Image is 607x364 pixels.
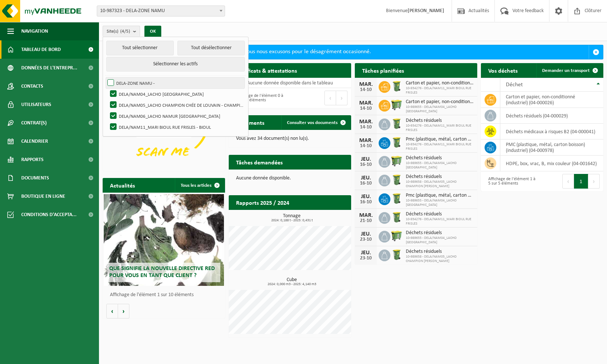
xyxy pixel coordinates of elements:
[358,200,373,205] div: 16-10
[108,121,244,132] label: DELA/NAM11_MARI BIOUL RUE FRISLES - BIOUL
[500,124,603,139] td: déchets médicaux à risques B2 (04-000041)
[390,136,403,149] img: WB-0240-HPE-GN-50
[358,218,373,223] div: 21-10
[358,175,373,181] div: JEU.
[358,125,373,130] div: 14-10
[406,249,474,255] span: Déchets résiduels
[406,217,474,226] span: 10-934276 - DELA/NAM11_MARI BIOUL RUE FRISLES
[107,26,130,37] span: Site(s)
[485,173,538,189] div: Affichage de l'élément 1 à 5 sur 5 éléments
[21,22,48,40] span: Navigation
[406,211,474,217] span: Déchets résiduels
[406,161,474,170] span: 10-989655 - DELA/NAM04_LACHO [GEOGRAPHIC_DATA]
[236,136,344,141] p: Vous avez 34 document(s) non lu(s).
[358,81,373,87] div: MAR.
[287,210,350,224] a: Consulter les rapports
[562,174,574,189] button: Previous
[104,194,224,286] a: Que signifie la nouvelle directive RED pour vous en tant que client ?
[500,156,603,171] td: HDPE, box, vrac, B, mix couleur (04-001642)
[358,212,373,218] div: MAR.
[406,199,474,207] span: 10-989655 - DELA/NAM04_LACHO [GEOGRAPHIC_DATA]
[21,132,48,150] span: Calendrier
[406,80,474,86] span: Carton et papier, non-conditionné (industriel)
[281,115,350,130] a: Consulter vos documents
[500,108,603,124] td: déchets résiduels (04-000029)
[406,180,474,189] span: 10-989658 - DELA/NAM05_LACHO CHAMPION [PERSON_NAME]
[21,40,61,59] span: Tableau de bord
[108,99,244,110] label: DELA/NAM05_LACHO CHAMPION CHÉE DE LOUVAIN - CHAMPION
[106,57,245,72] button: Sélectionner les actifs
[408,8,444,14] strong: [PERSON_NAME]
[116,45,589,59] div: Ce soir, MyVanheede sera indisponible de 18h à 21h. Nous nous excusons pour le désagrément occasi...
[336,91,347,105] button: Next
[229,115,272,130] h2: Documents
[500,92,603,108] td: carton et papier, non-conditionné (industriel) (04-000026)
[390,230,403,242] img: WB-0660-HPE-GN-50
[500,139,603,156] td: PMC (plastique, métal, carton boisson) (industriel) (04-000978)
[390,117,403,130] img: WB-0240-HPE-GN-50
[108,88,244,99] label: DELA/NAM04_LACHO [GEOGRAPHIC_DATA]
[229,155,290,169] h2: Tâches demandées
[588,174,600,189] button: Next
[21,59,77,77] span: Données de l'entrepr...
[229,195,297,210] h2: Rapports 2025 / 2024
[358,100,373,106] div: MAR.
[324,91,336,105] button: Previous
[103,178,142,192] h2: Actualités
[406,86,474,95] span: 10-934276 - DELA/NAM11_MARI BIOUL RUE FRISLES
[144,26,161,37] button: OK
[21,205,77,224] span: Conditions d'accepta...
[406,230,474,236] span: Déchets résiduels
[109,266,215,279] span: Que signifie la nouvelle directive RED pour vous en tant que client ?
[406,255,474,263] span: 10-989658 - DELA/NAM05_LACHO CHAMPION [PERSON_NAME]
[406,174,474,180] span: Déchets résiduels
[481,63,525,77] h2: Vos déchets
[358,231,373,237] div: JEU.
[232,90,286,106] div: Affichage de l'élément 0 à 0 sur 0 éléments
[108,110,244,121] label: DELA/NAM06_LACHO NAMUR [GEOGRAPHIC_DATA]
[232,214,351,222] h3: Tonnage
[358,119,373,125] div: MAR.
[232,277,351,286] h3: Cube
[229,78,351,88] td: Aucune donnée disponible dans le tableau
[390,248,403,261] img: WB-0240-HPE-GN-50
[358,250,373,256] div: JEU.
[103,26,140,37] button: Site(s)(4/5)
[97,6,225,17] span: 10-987323 - DELA-ZONE NAMU
[177,41,245,55] button: Tout désélectionner
[21,114,47,132] span: Contrat(s)
[536,63,603,78] a: Demander un transport
[574,174,588,189] button: 1
[21,169,49,187] span: Documents
[358,194,373,200] div: JEU.
[232,283,351,286] span: 2024: 0,000 m3 - 2025: 4,140 m3
[406,118,474,124] span: Déchets résiduels
[287,120,338,125] span: Consulter vos documents
[232,219,351,222] span: 2024: 0,188 t - 2025: 0,431 t
[97,6,225,16] span: 10-987323 - DELA-ZONE NAMU
[110,292,221,298] p: Affichage de l'élément 1 sur 10 éléments
[236,176,344,181] p: Aucune donnée disponible.
[21,95,51,114] span: Utilisateurs
[406,142,474,151] span: 10-934276 - DELA/NAM11_MARI BIOUL RUE FRISLES
[118,304,129,318] button: Volgende
[390,211,403,223] img: WB-0240-HPE-GN-50
[506,82,523,88] span: Déchet
[358,162,373,167] div: 16-10
[106,77,244,88] label: DELA-ZONE NAMU -
[358,237,373,242] div: 23-10
[358,156,373,162] div: JEU.
[358,138,373,143] div: MAR.
[390,155,403,167] img: WB-0660-HPE-GN-50
[406,136,474,142] span: Pmc (plastique, métal, carton boisson) (industriel)
[542,68,590,73] span: Demander un transport
[390,192,403,205] img: WB-0240-HPE-GN-50
[175,178,224,193] a: Tous les articles
[406,236,474,245] span: 10-989655 - DELA/NAM04_LACHO [GEOGRAPHIC_DATA]
[106,304,118,318] button: Vorige
[106,41,174,55] button: Tout sélectionner
[358,87,373,92] div: 14-10
[358,181,373,186] div: 16-10
[120,29,130,34] count: (4/5)
[390,80,403,92] img: WB-0240-HPE-GN-50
